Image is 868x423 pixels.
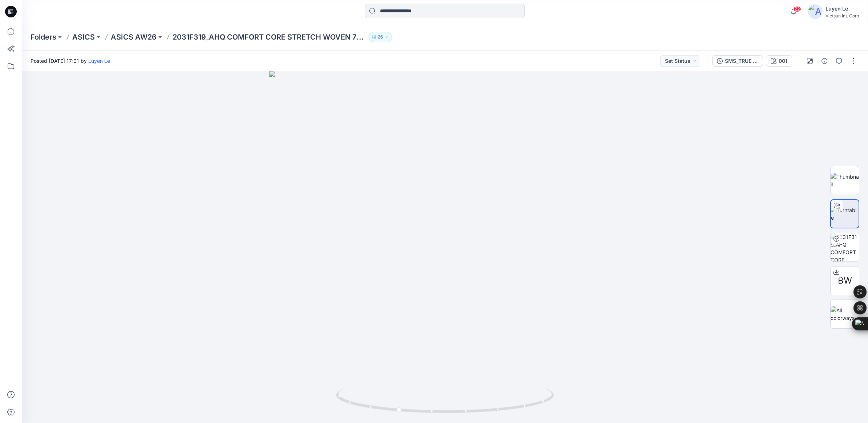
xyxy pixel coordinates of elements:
[808,4,823,19] img: avatar
[793,6,801,12] span: 22
[819,55,830,67] button: Details
[88,58,110,64] a: Luyen Le
[838,274,852,287] span: BW
[111,32,157,42] a: ASICS AW26
[831,233,859,261] img: 2031F319_AHQ COMFORT CORE STRETCH WOVEN 7IN SHORT MEN WESTERN_SMS_AW26 001
[369,32,392,42] button: 26
[173,32,366,42] p: 2031F319_AHQ COMFORT CORE STRETCH WOVEN 7IN SHORT MEN WESTERN_SMS_AW26
[766,55,792,67] button: 001
[725,57,758,65] div: SMS_TRUE FABRIC
[831,206,859,221] img: Turntable
[31,32,56,42] a: Folders
[831,173,859,188] img: Thumbnail
[31,57,110,65] span: Posted [DATE] 17:01 by
[712,55,763,67] button: SMS_TRUE FABRIC
[378,33,383,41] p: 26
[826,13,859,19] div: Vietsun Int. Corp
[826,4,859,13] div: Luyen Le
[831,306,859,322] img: All colorways
[72,32,95,42] a: ASICS
[779,57,787,65] div: 001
